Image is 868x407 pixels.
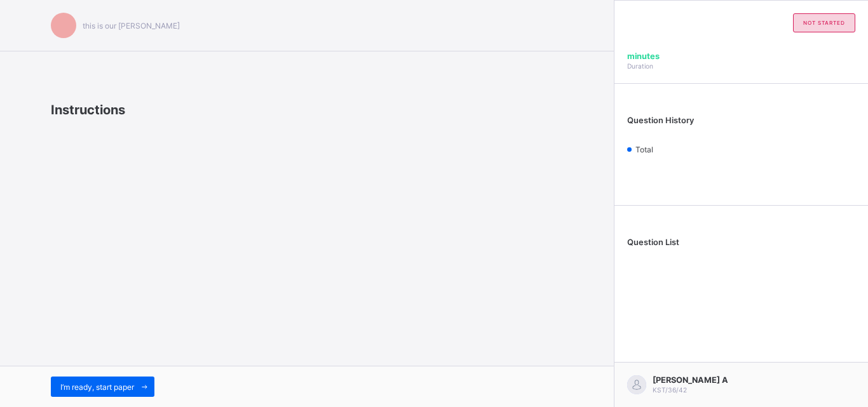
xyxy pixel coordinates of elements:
[627,116,694,125] span: Question History
[627,51,660,61] span: minutes
[627,62,653,70] span: Duration
[83,21,180,30] span: this is our [PERSON_NAME]
[635,145,653,154] span: Total
[653,386,687,394] span: KST/36/42
[653,375,728,385] span: [PERSON_NAME] A
[60,382,134,392] span: I’m ready, start paper
[803,20,845,26] span: not started
[51,102,125,117] span: Instructions
[627,237,679,247] span: Question List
